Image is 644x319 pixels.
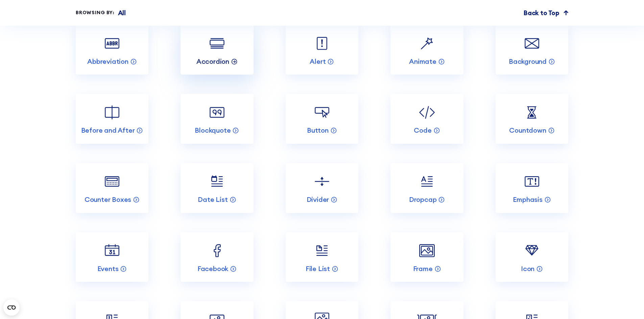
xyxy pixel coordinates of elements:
[409,57,436,66] p: Animate
[310,57,326,66] p: Alert
[85,195,131,204] p: Counter Boxes
[390,25,463,75] a: Animate
[76,9,115,16] div: Browsing by:
[414,126,431,135] p: Code
[207,172,226,191] img: Date List
[312,172,332,191] img: Divider
[312,241,332,260] img: File List
[286,232,358,282] a: File List
[102,172,122,191] img: Counter Boxes
[76,163,148,213] a: Counter Boxes
[413,264,433,273] p: Frame
[522,103,542,122] img: Countdown
[409,195,437,204] p: Dropcap
[496,25,568,75] a: Background
[207,241,226,260] img: Facebook
[76,94,148,144] a: Before and After
[286,163,358,213] a: Divider
[417,34,436,53] img: Animate
[181,163,253,213] a: Date List
[509,57,547,66] p: Background
[417,103,436,122] img: Code
[496,232,568,282] a: Icon
[181,232,253,282] a: Facebook
[87,57,128,66] p: Abbreviation
[97,264,119,273] p: Events
[312,34,332,53] img: Alert
[390,232,463,282] a: Frame
[207,34,226,53] img: Accordion
[522,34,542,53] img: Background
[509,126,546,135] p: Countdown
[102,103,122,122] img: Before and After
[496,94,568,144] a: Countdown
[118,8,126,18] p: All
[286,25,358,75] a: Alert
[306,264,330,273] p: File List
[524,8,559,18] p: Back to Top
[286,94,358,144] a: Button
[524,8,568,18] a: Back to Top
[390,163,463,213] a: Dropcap
[76,25,148,75] a: Abbreviation
[417,172,436,191] img: Dropcap
[312,103,332,122] img: Button
[197,264,228,273] p: Facebook
[76,232,148,282] a: Events
[513,195,542,204] p: Emphasis
[195,126,231,135] p: Blockquote
[307,126,329,135] p: Button
[196,57,229,66] p: Accordion
[102,241,122,260] img: Events
[390,94,463,144] a: Code
[522,172,542,191] img: Emphasis
[522,241,644,319] iframe: Chat Widget
[102,34,122,53] img: Abbreviation
[307,195,329,204] p: Divider
[496,163,568,213] a: Emphasis
[521,264,534,273] p: Icon
[181,94,253,144] a: Blockquote
[81,126,135,135] p: Before and After
[417,241,436,260] img: Frame
[181,25,253,75] a: Accordion
[198,195,228,204] p: Date List
[207,103,226,122] img: Blockquote
[3,299,20,316] button: Open CMP widget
